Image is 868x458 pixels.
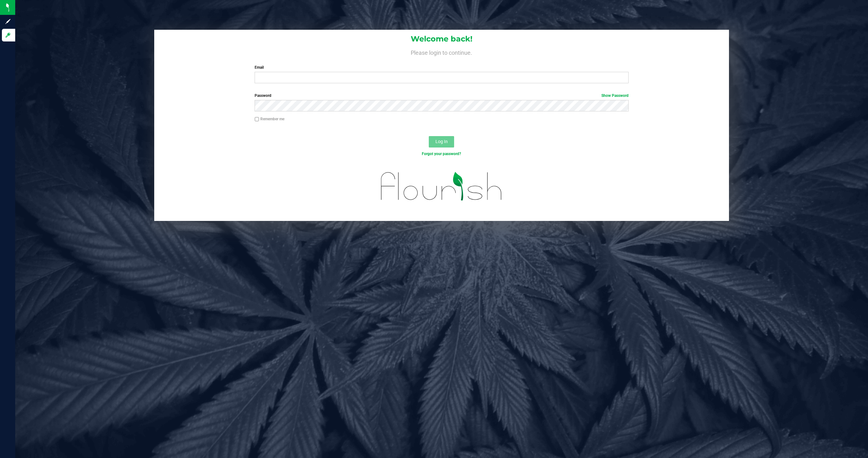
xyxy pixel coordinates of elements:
h4: Please login to continue. [154,48,729,56]
a: Show Password [601,93,629,98]
span: Log In [435,139,448,144]
button: Log In [429,136,454,147]
inline-svg: Log in [5,32,11,38]
a: Forgot your password? [422,152,461,156]
img: flourish_logo.svg [370,163,514,210]
label: Remember me [255,116,284,122]
h1: Welcome back! [154,35,729,43]
label: Email [255,65,628,70]
span: Password [255,93,271,98]
input: Remember me [255,117,259,122]
inline-svg: Sign up [5,18,11,25]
